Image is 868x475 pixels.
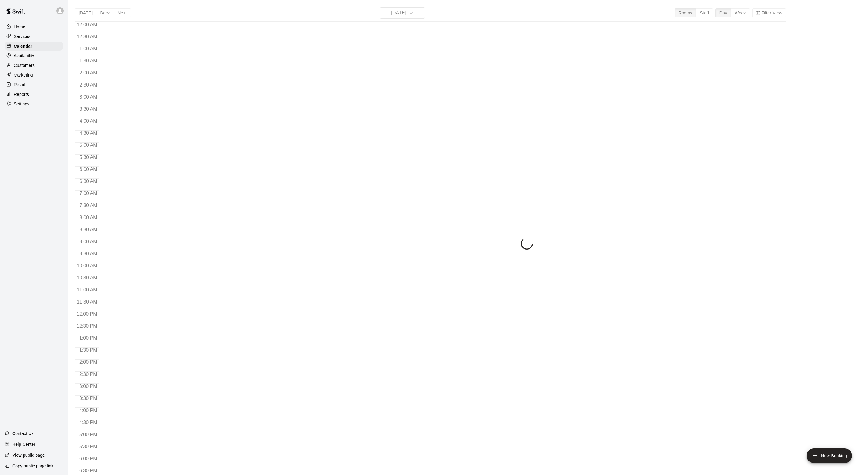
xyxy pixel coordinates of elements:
span: 7:00 AM [78,191,99,196]
a: Availability [5,51,63,60]
span: 4:30 PM [78,420,99,425]
p: Settings [14,101,30,107]
span: 8:30 AM [78,227,99,232]
p: View public page [12,452,45,458]
span: 1:00 AM [78,46,99,51]
span: 6:00 PM [78,456,99,461]
p: Availability [14,53,34,59]
p: Marketing [14,72,33,78]
span: 8:00 AM [78,215,99,220]
span: 1:30 PM [78,348,99,353]
span: 5:00 AM [78,143,99,148]
span: 4:30 AM [78,131,99,136]
span: 1:00 PM [78,335,99,341]
span: 10:30 AM [75,275,99,280]
span: 3:30 PM [78,396,99,401]
span: 12:30 AM [75,34,99,39]
p: Customers [14,62,35,68]
span: 3:00 AM [78,94,99,99]
span: 4:00 AM [78,118,99,124]
a: Customers [5,61,63,70]
p: Reports [14,91,29,97]
span: 9:00 AM [78,239,99,244]
a: Settings [5,99,63,109]
span: 12:30 PM [75,323,99,329]
span: 2:00 PM [78,360,99,365]
p: Copy public page link [12,463,53,469]
span: 2:30 PM [78,372,99,377]
span: 10:00 AM [75,263,99,268]
a: Home [5,22,63,31]
p: Retail [14,82,25,88]
span: 7:30 AM [78,203,99,208]
a: Reports [5,90,63,99]
span: 3:30 AM [78,106,99,112]
a: Retail [5,80,63,89]
p: Services [14,33,30,39]
span: 2:30 AM [78,82,99,87]
p: Help Center [12,441,35,447]
span: 12:00 PM [75,311,99,316]
a: Calendar [5,42,63,51]
span: 5:30 PM [78,444,99,449]
span: 5:30 AM [78,155,99,160]
p: Calendar [14,43,32,49]
p: Contact Us [12,430,34,436]
span: 12:00 AM [75,22,99,27]
span: 6:30 AM [78,179,99,184]
span: 11:00 AM [75,287,99,292]
span: 9:30 AM [78,251,99,256]
span: 11:30 AM [75,299,99,304]
span: 3:00 PM [78,384,99,389]
span: 4:00 PM [78,408,99,413]
span: 2:00 AM [78,70,99,75]
span: 1:30 AM [78,58,99,63]
a: Marketing [5,71,63,80]
p: Home [14,24,25,30]
span: 6:30 PM [78,468,99,473]
span: 6:00 AM [78,167,99,172]
a: Services [5,32,63,41]
span: 5:00 PM [78,432,99,437]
